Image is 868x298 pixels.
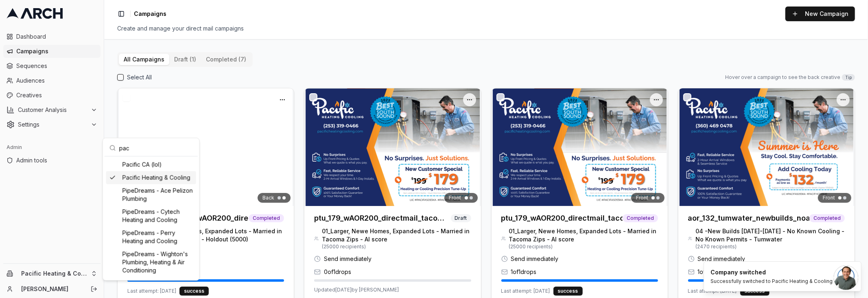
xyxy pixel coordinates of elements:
span: Hover over a campaign to see the back creative [725,74,840,81]
button: All Campaigns [119,54,169,65]
span: Settings [18,121,87,129]
span: Completed [623,214,658,222]
span: Completed [249,214,284,222]
span: Last attempt: [DATE] [501,288,550,294]
img: Front creative for ptu_179_wAOR200_directmail_tacoma_sept2025 [492,88,668,206]
span: Send immediately [511,255,559,263]
div: Create and manage your direct mail campaigns [117,24,855,33]
span: Send immediately [324,255,372,263]
span: ( 5000 recipients) [134,243,284,250]
span: 04 -New Builds [DATE]-[DATE] - No Known Cooling - No Known Permits - Tumwater [695,227,845,243]
span: Creatives [16,91,97,99]
div: success [553,287,583,296]
span: ( 2470 recipients) [695,243,845,250]
div: PipeDreams - Wighton's Plumbing, Heating & Air Conditioning [106,248,196,277]
img: Front creative for aor_132_tumwater_newbuilds_noac_drop1 [678,88,855,206]
div: Pacific Heating & Cooling [106,171,196,184]
span: 01_Larger, Newe Homes, Expanded Lots - Married in Tacoma Zips - AI score [509,227,658,243]
h3: ptu_179_wAOR200_directmail_tacoma_sept2025 [501,213,623,224]
span: Updated [DATE] by [PERSON_NAME] [314,287,399,293]
span: Customer Analysis [18,106,87,114]
span: Back [262,195,274,201]
div: Admin [3,141,101,154]
h3: ptu_179_wAOR200_directmail_tacoma_sept2025 (Copy) [314,213,450,224]
span: Last attempt: [DATE] [127,288,176,294]
input: Search company... [119,140,193,156]
div: PipeDreams - Perry Heating and Cooling [106,226,196,248]
span: Pacific Heating & Cooling [21,270,87,277]
button: draft (1) [169,54,201,65]
span: Dashboard [16,33,97,41]
img: Front creative for ptu_179_wAOR200_directmail_tacoma_sept2025 (Copy) [304,88,481,206]
span: Front [449,195,461,201]
span: Sequences [16,62,97,70]
span: 01_Larger, Newe Homes, Expanded Lots - Married in Tacoma Zips - AI score - Holdout (5000) [134,227,284,243]
div: success [179,287,209,296]
div: Company switched [711,268,833,276]
label: Select All [127,73,152,81]
span: Admin tools [16,156,97,164]
span: Draft [451,214,471,222]
span: Tip [842,74,855,81]
span: Front [636,195,648,201]
button: New Campaign [785,7,855,21]
div: PipeDreams - Ace Pelizon Plumbing [106,184,196,205]
a: [PERSON_NAME] [21,285,82,293]
div: Pacific CA (lol) [106,158,196,171]
img: Back creative for HOLDOUT_ptu_179_wAOR200_directmail_tacoma_sept2025 [118,88,294,206]
span: Campaigns [134,10,166,18]
div: Suggestions [105,156,198,278]
span: Completed [809,214,845,222]
span: Last attempt: [DATE] [688,288,737,294]
div: Open chat [834,265,858,290]
div: PipeDreams - Cytech Heating and Cooling [106,205,196,226]
span: 01_Larger, Newe Homes, Expanded Lots - Married in Tacoma Zips - AI score [322,227,471,243]
h3: aor_132_tumwater_newbuilds_noac_drop1 [688,213,809,224]
span: Campaigns [16,47,97,55]
span: Front [823,195,835,201]
span: ( 25000 recipients) [322,243,471,250]
span: 0 of 1 drops [324,268,351,276]
button: Log out [88,283,100,295]
span: 1 of 1 drops [511,268,537,276]
nav: breadcrumb [134,10,166,18]
div: Successfully switched to Pacific Heating & Cooling [711,278,833,285]
span: ( 25000 recipients) [509,243,658,250]
span: Audiences [16,77,97,85]
button: completed (7) [201,54,251,65]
